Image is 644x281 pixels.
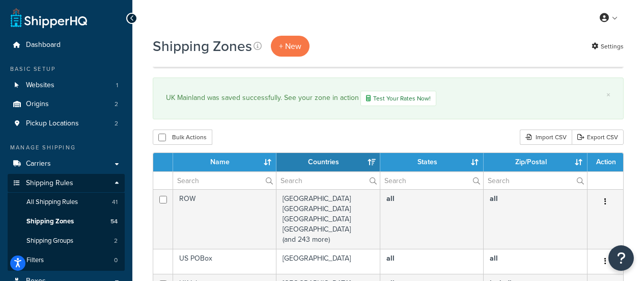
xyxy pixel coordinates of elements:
th: Name: activate to sort column ascending [173,153,276,171]
span: + New [279,40,301,52]
a: Shipping Rules [8,174,125,193]
a: + New [271,36,310,57]
a: Pickup Locations 2 [8,114,125,133]
li: Shipping Zones [8,212,125,231]
li: Pickup Locations [8,114,125,133]
a: Shipping Groups 2 [8,232,125,250]
span: 0 [114,256,118,265]
button: Open Resource Center [608,245,634,271]
span: 1 [116,81,118,90]
div: Basic Setup [8,65,125,73]
a: Filters 0 [8,251,125,270]
span: Shipping Rules [26,179,73,188]
span: Filters [26,256,44,265]
h1: Shipping Zones [153,36,252,56]
a: Carriers [8,155,125,173]
input: Search [173,172,276,189]
b: all [386,253,395,264]
span: Shipping Groups [26,237,73,245]
span: Shipping Zones [26,217,74,226]
a: Test Your Rates Now! [360,91,436,106]
input: Search [380,172,483,189]
span: Pickup Locations [26,119,79,128]
div: Import CSV [520,130,572,145]
a: Dashboard [8,36,125,55]
a: Websites 1 [8,76,125,95]
span: 54 [110,217,118,226]
span: 2 [115,119,118,128]
li: Origins [8,95,125,114]
li: Shipping Groups [8,232,125,250]
a: Origins 2 [8,95,125,114]
th: Zip/Postal: activate to sort column ascending [484,153,587,171]
span: 2 [114,237,118,245]
li: Filters [8,251,125,270]
th: Countries: activate to sort column ascending [276,153,380,171]
span: All Shipping Rules [26,198,78,207]
td: [GEOGRAPHIC_DATA] [GEOGRAPHIC_DATA] [GEOGRAPHIC_DATA] [GEOGRAPHIC_DATA] (and 243 more) [276,189,380,249]
a: All Shipping Rules 41 [8,193,125,212]
a: Export CSV [572,130,624,145]
input: Search [276,172,380,189]
button: Bulk Actions [153,130,212,145]
span: Carriers [26,160,51,168]
li: Websites [8,76,125,95]
div: Manage Shipping [8,143,125,152]
a: ShipperHQ Home [11,8,87,28]
td: US POBox [173,249,276,274]
li: Shipping Rules [8,174,125,271]
a: Shipping Zones 54 [8,212,125,231]
b: all [490,193,498,204]
li: All Shipping Rules [8,193,125,212]
th: Action [587,153,623,171]
td: [GEOGRAPHIC_DATA] [276,249,380,274]
span: Websites [26,81,54,90]
a: × [606,91,610,99]
span: 41 [112,198,118,207]
span: Origins [26,100,49,109]
div: UK Mainland was saved successfully. See your zone in action [166,91,610,106]
td: ROW [173,189,276,249]
th: States: activate to sort column ascending [380,153,484,171]
b: all [490,253,498,264]
input: Search [484,172,587,189]
span: 2 [115,100,118,109]
span: Dashboard [26,41,61,49]
a: Settings [592,39,624,54]
b: all [386,193,395,204]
